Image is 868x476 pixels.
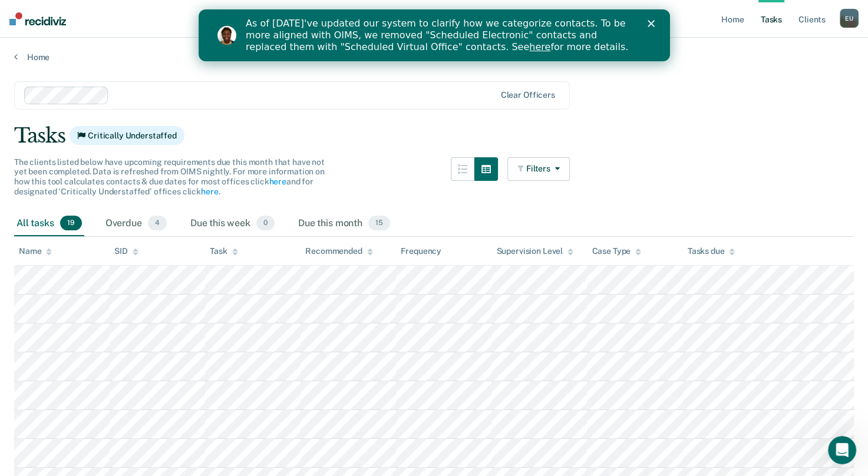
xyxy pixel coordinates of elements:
span: 15 [368,216,390,231]
span: The clients listed below have upcoming requirements due this month that have not yet been complet... [14,157,325,196]
div: Overdue4 [103,211,169,237]
div: Close [449,11,461,18]
div: E U [840,9,859,28]
div: Due this month15 [296,211,392,237]
div: Recommended [305,246,372,256]
button: EU [840,9,859,28]
iframe: Intercom live chat banner [199,9,670,61]
button: Filters [507,157,570,181]
span: 4 [148,216,167,231]
a: here [331,32,352,43]
a: Home [14,52,854,62]
div: Task [210,246,237,256]
span: Critically Understaffed [70,126,184,145]
div: SID [114,246,138,256]
a: here [201,187,218,196]
img: Recidiviz [9,12,66,25]
span: 0 [256,216,275,231]
div: Due this week0 [188,211,277,237]
div: Tasks [14,124,854,148]
div: Supervision Level [496,246,573,256]
div: Tasks due [688,246,735,256]
iframe: Intercom live chat [828,436,856,464]
div: Name [19,246,52,256]
div: Clear officers [501,90,555,100]
span: 19 [60,216,82,231]
div: Frequency [401,246,441,256]
div: All tasks19 [14,211,84,237]
a: here [269,177,286,186]
div: Case Type [592,246,641,256]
